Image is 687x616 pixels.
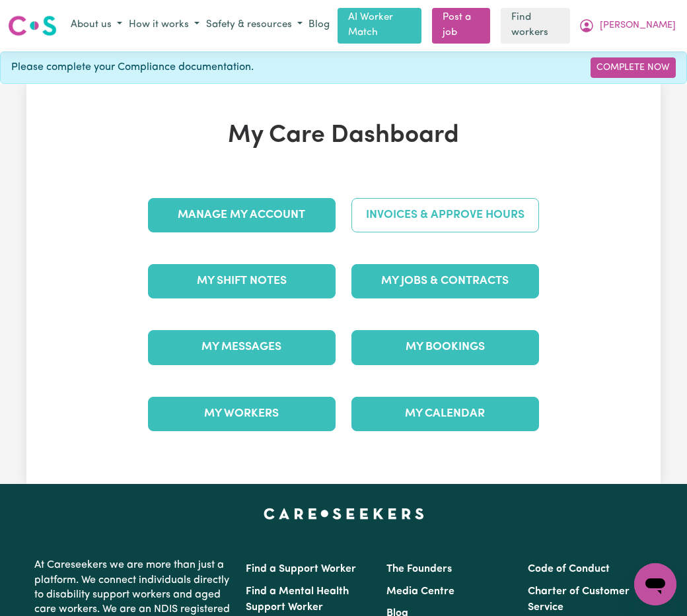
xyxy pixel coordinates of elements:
a: Careseekers logo [8,11,57,41]
a: The Founders [386,564,452,574]
a: Blog [306,15,332,36]
a: Charter of Customer Service [528,586,630,613]
img: Careseekers logo [8,14,57,38]
a: Media Centre [386,586,454,597]
a: My Shift Notes [148,264,336,298]
a: Find workers [501,8,570,44]
a: Careseekers home page [264,508,424,518]
button: How it works [126,15,203,36]
a: Find a Mental Health Support Worker [246,586,349,613]
a: Complete Now [591,57,676,78]
span: [PERSON_NAME] [600,18,676,33]
button: Safety & resources [203,15,306,36]
a: My Jobs & Contracts [351,264,539,298]
span: Please complete your Compliance documentation. [11,59,254,75]
a: AI Worker Match [338,8,421,44]
h1: My Care Dashboard [140,121,547,151]
a: My Workers [148,397,336,431]
button: My Account [575,15,679,37]
a: My Calendar [351,397,539,431]
a: Manage My Account [148,198,336,232]
a: My Bookings [351,330,539,364]
button: About us [67,15,126,36]
a: Post a job [432,8,490,44]
a: Find a Support Worker [246,564,356,574]
a: Code of Conduct [528,564,610,574]
iframe: Button to launch messaging window [634,563,676,605]
a: Invoices & Approve Hours [351,198,539,232]
a: My Messages [148,330,336,364]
